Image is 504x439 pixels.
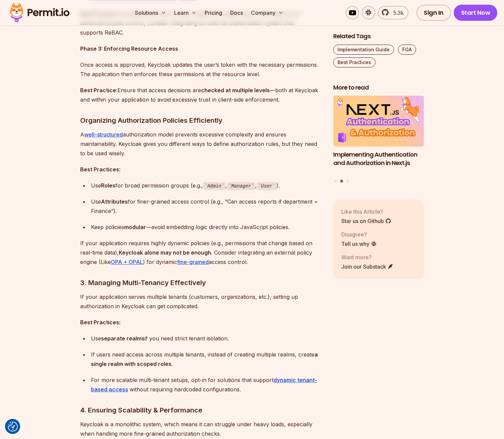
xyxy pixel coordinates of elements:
[341,208,391,216] p: Like this Article?
[80,45,178,52] strong: Phase 3: Enforcing Resource Access
[389,9,404,17] span: 5.3k
[454,5,498,21] a: Start Now
[91,197,322,216] div: Use for finer-grained access control (e.g., “Can access reports if department = Finance”).
[101,198,128,205] strong: Attributes
[334,180,337,182] button: Go to slide 1
[257,182,276,190] code: User
[91,222,322,232] div: Keep policies —avoid embedding logic directly into JavaScript policies.
[227,182,255,190] code: Manager
[101,182,115,189] strong: Roles
[228,6,246,19] a: Docs
[80,60,322,79] p: Once access is approved, Keycloak updates the user’s token with the necessary permissions. The ap...
[80,238,322,267] p: If your application requires highly dynamic policies (e.g., permissions that change based on real...
[91,375,322,394] div: For more scalable multi-tenant setups, opt-in for solutions that support without requiring hardco...
[171,6,199,19] button: Learn
[333,96,424,184] div: Posts
[80,405,322,416] h3: 4. Ensuring Scalability & Performance
[202,6,225,19] a: Pricing
[333,151,424,167] h3: Implementing Authentication and Authorization in Next.js
[80,277,322,288] h3: 3. Managing Multi-Tenancy Effectively
[341,263,394,271] a: Join our Substack
[8,422,18,432] img: Revisit consent button
[333,32,424,41] h2: Related Tags
[398,45,416,55] a: FGA
[80,319,120,326] strong: Best Practices:
[341,217,391,225] a: Star us on Github
[91,181,322,190] div: Use for broad permission groups (e.g., , , ).
[378,6,408,19] a: 5.3k
[201,87,270,94] strong: checked at multiple levels
[101,335,145,342] strong: separate realms
[177,259,209,265] a: fine-grained
[91,350,322,369] div: If users need access across multiple tenants, instead of creating multiple realms, create .
[111,259,143,265] a: OPA + OPAL
[333,57,375,67] a: Best Practices
[341,240,377,248] a: Tell us why
[340,180,343,183] button: Go to slide 2
[91,334,322,343] div: Use if you need strict tenant isolation.
[119,249,211,256] strong: Keycloak alone may not be enough
[84,131,123,138] a: well-structured
[132,6,169,19] button: Solutions
[80,130,322,158] p: A authorization model prevents excessive complexity and ensures maintainability. Keycloak gives y...
[124,224,146,230] strong: modular
[203,182,225,190] code: Admin
[333,96,424,176] a: Implementing Authentication and Authorization in Next.jsImplementing Authentication and Authoriza...
[8,422,18,432] button: Consent Preferences
[346,180,349,182] button: Go to slide 3
[341,253,394,261] p: Want more?
[333,96,424,147] img: Implementing Authentication and Authorization in Next.js
[333,84,424,92] h2: More to read
[80,87,117,94] strong: Best Practice:
[248,6,286,19] button: Company
[341,230,377,238] p: Disagree?
[80,115,322,126] h3: Organizing Authorization Policies Efficiently
[80,86,322,104] p: Ensure that access decisions are —both at Keycloak and within your application to avoid excessive...
[333,96,424,176] li: 2 of 3
[80,420,322,438] p: Keycloak is a monolithic system, which means it can struggle under heavy loads, especially when h...
[80,292,322,311] p: If your application serves multiple tenants (customers, organizations, etc.), setting up authoriz...
[7,1,72,24] img: Permit logo
[273,377,296,383] strong: dynamic
[80,166,120,173] strong: Best Practices:
[333,45,394,55] a: Implementation Guide
[416,5,451,21] a: Sign In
